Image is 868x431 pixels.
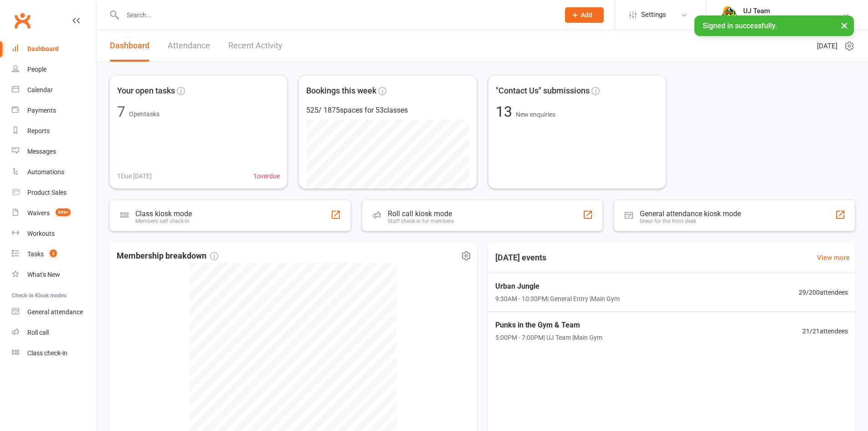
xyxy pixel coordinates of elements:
[640,209,741,218] div: General attendance kiosk mode
[135,209,192,218] div: Class kiosk mode
[12,265,96,285] a: What's New
[50,249,57,257] span: 3
[817,41,837,52] span: [DATE]
[129,110,159,118] span: Open tasks
[640,218,741,224] div: Great for the front desk
[27,250,44,258] div: Tasks
[12,244,96,265] a: Tasks 3
[117,84,175,98] span: Your open tasks
[581,11,592,19] span: Add
[12,182,96,203] a: Product Sales
[27,349,67,357] div: Class check-in
[27,45,59,52] div: Dashboard
[12,322,96,343] a: Roll call
[27,66,46,73] div: People
[496,84,590,98] span: "Contact Us" submissions
[27,127,50,135] div: Reports
[27,308,83,316] div: General attendance
[12,162,96,182] a: Automations
[27,168,64,176] div: Automations
[488,249,554,266] h3: [DATE] events
[228,30,282,62] a: Recent Activity
[27,86,53,93] div: Calendar
[135,218,192,224] div: Members self check-in
[641,5,666,25] span: Settings
[388,218,454,224] div: Staff check-in for members
[565,7,604,23] button: Add
[496,103,516,120] span: 13
[27,230,55,237] div: Workouts
[306,84,376,98] span: Bookings this week
[495,280,620,292] span: Urban Jungle
[495,332,602,343] span: 5:00PM - 7:00PM | UJ Team | Main Gym
[110,30,149,62] a: Dashboard
[56,208,71,216] span: 999+
[253,171,280,181] span: 1 overdue
[27,189,67,196] div: Product Sales
[817,252,850,263] a: View more
[27,148,56,155] div: Messages
[12,39,96,59] a: Dashboard
[799,287,848,297] span: 29 / 200 attendees
[12,203,96,223] a: Waivers 999+
[12,121,96,141] a: Reports
[27,107,56,114] div: Payments
[743,7,842,15] div: UJ Team
[495,319,602,331] span: Punks in the Gym & Team
[27,271,60,278] div: What's New
[12,100,96,121] a: Payments
[12,302,96,322] a: General attendance kiosk mode
[703,21,777,30] span: Signed in successfully.
[117,104,125,119] div: 7
[836,16,853,35] button: ×
[516,111,555,118] span: New enquiries
[388,209,454,218] div: Roll call kiosk mode
[120,9,553,21] input: Search...
[27,209,50,217] div: Waivers
[12,223,96,244] a: Workouts
[802,326,848,336] span: 21 / 21 attendees
[743,15,842,23] div: Urban Jungle Indoor Rock Climbing
[117,249,218,263] span: Membership breakdown
[12,141,96,162] a: Messages
[11,9,34,32] a: Clubworx
[12,59,96,80] a: People
[27,329,49,336] div: Roll call
[12,343,96,363] a: Class kiosk mode
[168,30,210,62] a: Attendance
[12,80,96,100] a: Calendar
[720,6,739,24] img: thumb_image1578111135.png
[306,104,469,116] div: 525 / 1875 spaces for 53 classes
[495,294,620,304] span: 9:30AM - 10:30PM | General Entry | Main Gym
[117,171,152,181] span: 1 Due [DATE]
